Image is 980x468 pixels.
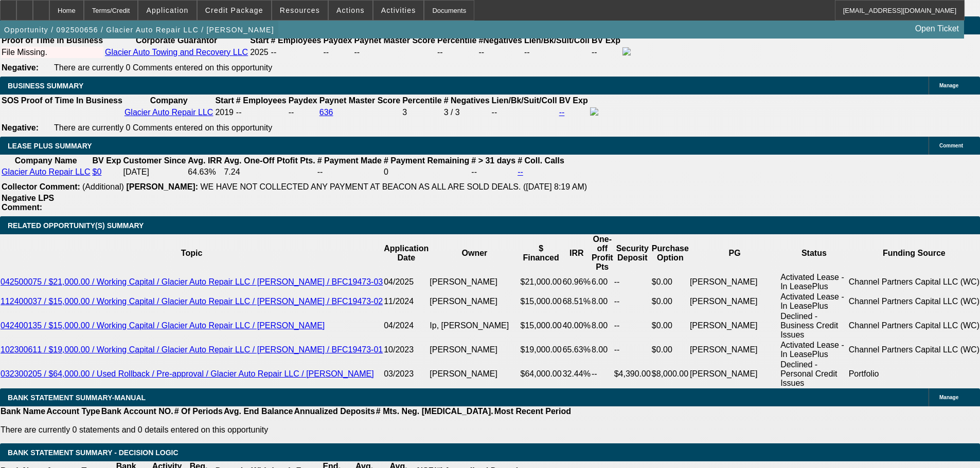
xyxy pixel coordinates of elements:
[329,1,372,20] button: Actions
[8,142,92,150] span: LEASE PLUS SUMMARY
[437,48,476,57] div: --
[614,234,651,272] th: Security Deposit
[478,48,522,57] div: --
[105,48,248,57] a: Glacier Auto Towing and Recovery LLC
[223,406,294,417] th: Avg. End Balance
[492,96,557,105] b: Lien/Bk/Suit/Coll
[939,395,958,400] span: Manage
[187,167,222,177] td: 64.63%
[174,406,223,417] th: # Of Periods
[429,272,520,292] td: [PERSON_NAME]
[559,96,588,105] b: BV Exp
[15,156,77,165] b: Company Name
[146,6,188,14] span: Application
[354,36,435,45] b: Paynet Master Score
[236,108,242,117] span: --
[444,108,490,117] div: 3 / 3
[317,167,382,177] td: --
[383,311,429,340] td: 04/2024
[2,63,39,72] b: Negative:
[520,272,562,292] td: $21,000.00
[494,406,572,417] th: Most Recent Period
[288,107,318,118] td: --
[689,340,780,360] td: [PERSON_NAME]
[4,26,274,34] span: Opportunity / 092500656 / Glacier Auto Repair LLC / [PERSON_NAME]
[614,340,651,360] td: --
[54,123,272,132] span: There are currently 0 Comments entered on this opportunity
[939,83,958,88] span: Manage
[2,167,91,176] a: Glacier Auto Repair LLC
[1,369,374,378] a: 032300205 / $64,000.00 / Used Rollback / Pre-approval / Glacier Auto Repair LLC / [PERSON_NAME]
[373,1,424,20] button: Activities
[124,108,213,117] a: Glacier Auto Repair LLC
[402,108,441,117] div: 3
[780,340,848,360] td: Activated Lease - In LeasePlus
[651,360,689,388] td: $8,000.00
[215,107,234,118] td: 2019
[562,360,591,388] td: 32.44%
[215,96,234,105] b: Start
[689,311,780,340] td: [PERSON_NAME]
[1,277,383,286] a: 042500075 / $21,000.00 / Working Capital / Glacier Auto Repair LLC / [PERSON_NAME] / BFC19473-03
[429,292,520,311] td: [PERSON_NAME]
[188,156,222,165] b: Avg. IRR
[848,292,980,311] td: Channel Partners Capital LLC (WC)
[651,292,689,311] td: $0.00
[2,123,39,132] b: Negative:
[319,96,400,105] b: Paynet Master Score
[559,108,565,117] a: --
[429,311,520,340] td: Ip, [PERSON_NAME]
[622,47,631,55] img: facebook-icon.png
[524,36,590,45] b: Lien/Bk/Suit/Coll
[150,96,188,105] b: Company
[614,311,651,340] td: --
[562,311,591,340] td: 40.00%
[848,360,980,388] td: Portfolio
[520,234,562,272] th: $ Financed
[381,6,416,14] span: Activities
[651,340,689,360] td: $0.00
[562,272,591,292] td: 60.96%
[123,167,187,177] td: [DATE]
[8,221,144,230] span: RELATED OPPORTUNITY(S) SUMMARY
[520,311,562,340] td: $15,000.00
[780,234,848,272] th: Status
[8,394,146,402] span: BANK STATEMENT SUMMARY-MANUAL
[780,311,848,340] td: Declined - Business Credit Issues
[200,182,587,191] span: WE HAVE NOT COLLECTED ANY PAYMENT AT BEACON AS ALL ARE SOLD DEALS. ([DATE] 8:19 AM)
[689,272,780,292] td: [PERSON_NAME]
[471,167,516,177] td: --
[1,297,383,306] a: 112400037 / $15,000.00 / Working Capital / Glacier Auto Repair LLC / [PERSON_NAME] / BFC19473-02
[614,292,651,311] td: --
[319,108,333,117] a: 636
[429,360,520,388] td: [PERSON_NAME]
[336,6,365,14] span: Actions
[21,96,123,106] th: Proof of Time In Business
[8,448,179,457] span: Bank Statement Summary - Decision Logic
[383,272,429,292] td: 04/2025
[591,340,614,360] td: 8.00
[1,425,571,435] p: There are currently 0 statements and 0 details entered on this opportunity
[562,340,591,360] td: 65.63%
[323,47,352,58] td: --
[205,6,263,14] span: Credit Package
[93,156,121,165] b: BV Exp
[1,96,20,106] th: SOS
[591,272,614,292] td: 6.00
[8,82,83,90] span: BUSINESS SUMMARY
[562,234,591,272] th: IRR
[354,48,435,57] div: --
[780,272,848,292] td: Activated Lease - In LeasePlus
[524,47,590,58] td: --
[592,36,620,45] b: BV Exp
[429,234,520,272] th: Owner
[939,143,963,148] span: Comment
[293,406,375,417] th: Annualized Deposits
[848,340,980,360] td: Channel Partners Capital LLC (WC)
[402,96,441,105] b: Percentile
[478,36,522,45] b: #Negatives
[689,234,780,272] th: PG
[54,63,272,72] span: There are currently 0 Comments entered on this opportunity
[520,340,562,360] td: $19,000.00
[323,36,352,45] b: Paydex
